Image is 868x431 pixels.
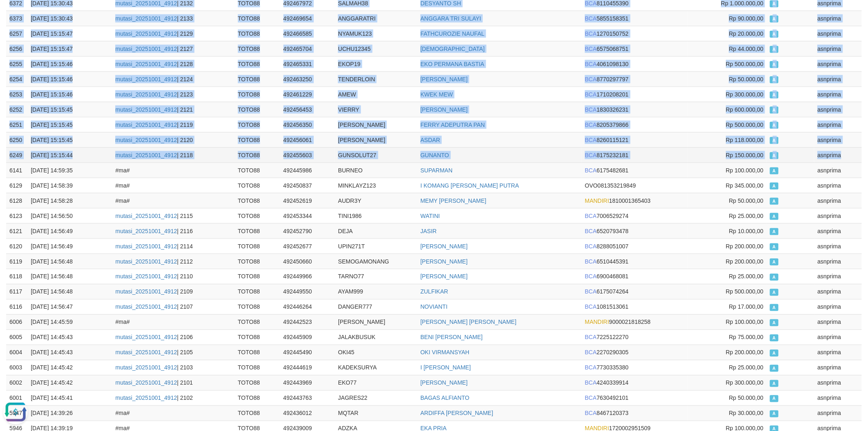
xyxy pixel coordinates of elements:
[420,334,483,341] a: BENI [PERSON_NAME]
[115,137,177,143] a: mutasi_20251001_4912
[582,147,688,163] td: 8175232181
[27,132,112,147] td: [DATE] 15:15:45
[582,26,688,41] td: 1270150752
[770,152,778,159] span: Approved
[280,147,335,163] td: 492455603
[814,254,862,269] td: asnprima
[726,289,764,295] span: Rp 500.000,00
[115,380,177,386] a: mutasi_20251001_4912
[420,243,468,250] a: [PERSON_NAME]
[770,198,778,205] span: Approved
[420,15,481,22] a: ANGGARA TRI SULAYI
[115,395,177,401] a: mutasi_20251001_4912
[112,269,234,284] td: | 2110
[726,182,764,189] span: Rp 345.000,00
[115,152,177,158] a: mutasi_20251001_4912
[235,284,280,299] td: TOTO88
[814,284,862,299] td: asnprima
[585,182,598,189] span: OVO
[6,163,27,178] td: 6141
[420,197,487,204] a: MEMY [PERSON_NAME]
[27,208,112,223] td: [DATE] 14:56:50
[280,163,335,178] td: 492445986
[235,299,280,314] td: TOTO88
[115,106,177,113] a: mutasi_20251001_4912
[27,178,112,193] td: [DATE] 14:58:39
[112,284,234,299] td: | 2109
[770,289,778,296] span: Approved
[726,122,764,128] span: Rp 500.000,00
[6,56,27,71] td: 6255
[729,197,763,204] span: Rp 50.000,00
[585,15,597,22] span: BCA
[335,269,417,284] td: TARNO77
[235,269,280,284] td: TOTO88
[6,102,27,117] td: 6252
[335,56,417,71] td: EKOP19
[814,26,862,41] td: asnprima
[420,213,440,219] a: WATINI
[335,26,417,41] td: NYAMUK123
[115,91,177,98] a: mutasi_20251001_4912
[770,16,778,23] span: Approved
[729,273,763,280] span: Rp 25.000,00
[112,87,234,102] td: | 2123
[27,193,112,208] td: [DATE] 14:58:28
[420,304,448,310] a: NOVIANTI
[420,137,440,143] a: ASDAR
[582,132,688,147] td: 8260115121
[115,228,177,234] a: mutasi_20251001_4912
[112,163,234,178] td: #ma#
[729,15,763,22] span: Rp 90.000,00
[770,228,778,235] span: Approved
[420,228,437,234] a: JASIR
[112,330,234,345] td: | 2106
[235,254,280,269] td: TOTO88
[582,102,688,117] td: 1830326231
[335,330,417,345] td: JALAKBUSUK
[420,122,485,128] a: FERRY ADEPUTRA PAN
[582,87,688,102] td: 1710208201
[585,46,597,52] span: BCA
[112,71,234,87] td: | 2124
[27,102,112,117] td: [DATE] 15:15:45
[335,223,417,238] td: DEJA
[235,223,280,238] td: TOTO88
[585,106,597,113] span: BCA
[770,304,778,311] span: Approved
[6,178,27,193] td: 6129
[235,117,280,132] td: TOTO88
[115,213,177,219] a: mutasi_20251001_4912
[112,102,234,117] td: | 2121
[280,223,335,238] td: 492452790
[6,330,27,345] td: 6005
[770,107,778,114] span: Approved
[235,71,280,87] td: TOTO88
[335,299,417,314] td: DANGER777
[585,319,609,326] span: MANDIRI
[729,304,763,310] span: Rp 17.000,00
[582,314,688,330] td: 9000021818258
[729,228,763,234] span: Rp 10.000,00
[280,71,335,87] td: 492463250
[6,284,27,299] td: 6117
[335,254,417,269] td: SEMOGAMONANG
[770,274,778,281] span: Approved
[27,299,112,314] td: [DATE] 14:56:47
[770,92,778,99] span: Approved
[112,11,234,26] td: | 2133
[582,117,688,132] td: 8205379866
[585,122,597,128] span: BCA
[280,208,335,223] td: 492453344
[112,56,234,71] td: | 2128
[420,258,468,265] a: [PERSON_NAME]
[585,213,597,219] span: BCA
[814,299,862,314] td: asnprima
[770,259,778,266] span: Approved
[335,41,417,56] td: UCHU12345
[582,223,688,238] td: 6520793478
[585,91,597,98] span: BCA
[585,289,597,295] span: BCA
[585,30,597,37] span: BCA
[770,319,778,326] span: Approved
